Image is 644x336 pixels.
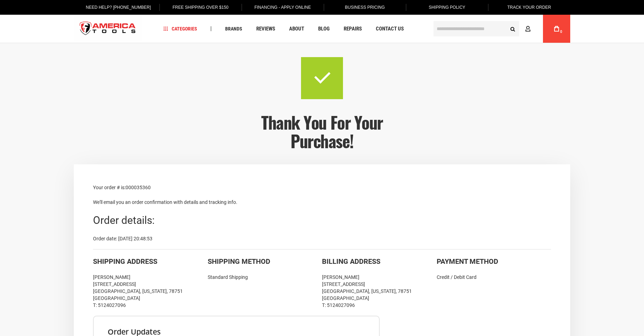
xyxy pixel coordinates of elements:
[506,22,519,35] button: Search
[208,274,322,281] div: Standard Shipping
[225,26,242,31] span: Brands
[437,274,551,281] div: Credit / Debit Card
[93,235,551,242] div: Order date: [DATE] 20:48:53
[341,24,365,34] a: Repairs
[437,256,551,267] div: Payment Method
[560,30,562,34] span: 0
[93,213,551,228] div: Order details:
[286,24,307,34] a: About
[261,110,383,153] span: Thank you for your purchase!
[318,26,330,32] span: Blog
[108,329,365,335] h3: Order updates
[322,274,437,309] div: [PERSON_NAME] [STREET_ADDRESS] [GEOGRAPHIC_DATA], [US_STATE], 78751 [GEOGRAPHIC_DATA] T: 5124027096
[126,185,151,190] span: 000035360
[160,24,200,34] a: Categories
[93,184,551,191] p: Your order # is:
[93,256,208,267] div: Shipping Address
[373,24,407,34] a: Contact Us
[164,26,197,31] span: Categories
[74,16,142,42] a: store logo
[322,256,437,267] div: Billing Address
[429,5,465,10] span: Shipping Policy
[208,256,322,267] div: Shipping Method
[222,24,245,34] a: Brands
[256,26,275,32] span: Reviews
[315,24,333,34] a: Blog
[376,26,404,32] span: Contact Us
[74,16,142,42] img: America Tools
[550,15,563,43] a: 0
[93,198,551,206] p: We'll email you an order confirmation with details and tracking info.
[344,26,362,32] span: Repairs
[253,24,278,34] a: Reviews
[93,274,208,309] div: [PERSON_NAME] [STREET_ADDRESS] [GEOGRAPHIC_DATA], [US_STATE], 78751 [GEOGRAPHIC_DATA] T: 5124027096
[289,26,304,32] span: About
